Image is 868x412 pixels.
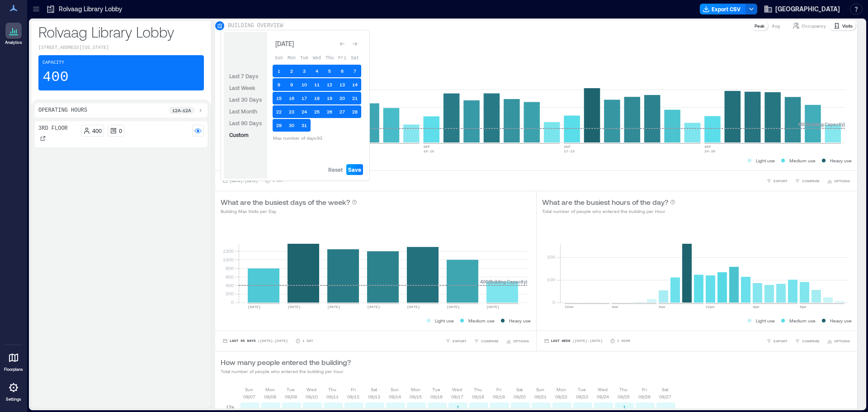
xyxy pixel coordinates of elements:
p: Medium use [789,157,816,164]
p: Operating Hours [38,107,87,114]
text: 8pm [800,305,807,309]
span: Max number of days: 93 [273,135,322,141]
button: 23 [285,105,298,118]
button: Last Month [227,106,259,117]
th: Tuesday [298,51,311,64]
tspan: 100 [547,277,555,282]
button: Reset [326,164,344,175]
p: Fri [642,386,647,393]
button: 18 [311,92,323,104]
p: [STREET_ADDRESS][US_STATE] [38,44,204,52]
p: Avg [772,22,780,29]
tspan: 1000 [223,257,234,262]
p: 09/17 [451,393,463,400]
button: Last 30 Days [227,94,264,105]
span: Last 90 Days [229,120,262,126]
button: 12 [323,78,336,91]
span: [GEOGRAPHIC_DATA] [775,5,840,14]
p: 09/26 [638,393,651,400]
button: COMPARE [793,176,821,185]
button: EXPORT [764,176,789,185]
p: 09/11 [326,393,339,400]
button: 1 [273,65,285,77]
button: Save [346,164,363,175]
th: Thursday [323,51,336,64]
button: EXPORT [443,336,468,346]
p: Rolvaag Library Lobby [59,5,122,14]
button: EXPORT [764,336,789,346]
p: Heavy use [830,157,852,164]
button: Custom [227,129,250,140]
button: Last 90 Days |[DATE]-[DATE] [221,336,290,346]
p: Peak [755,22,764,29]
p: 09/14 [389,393,401,400]
a: Settings [3,377,24,405]
p: Analytics [5,40,22,45]
button: 10 [298,78,311,91]
button: [DATE]-[DATE] [221,176,259,185]
button: [GEOGRAPHIC_DATA] [761,2,843,16]
div: [DATE] [273,38,296,49]
span: Last Month [229,108,257,114]
p: 09/08 [264,393,276,400]
p: Wed [307,386,316,393]
span: Tue [300,56,308,61]
button: Last Week [227,82,257,93]
p: 09/10 [306,393,318,400]
text: 12am [565,305,573,309]
button: 21 [349,92,361,104]
button: COMPARE [793,336,821,346]
span: OPTIONS [834,178,850,184]
p: 09/19 [493,393,505,400]
span: COMPARE [802,178,820,184]
text: 4pm [753,305,759,309]
span: Save [348,166,361,173]
button: 27 [336,105,349,118]
p: 09/13 [368,393,380,400]
span: Custom [229,132,249,138]
span: Fri [338,56,346,61]
span: Last Week [229,85,255,91]
p: Thu [619,386,627,393]
text: 10-16 [424,149,434,153]
text: SEP [564,145,571,149]
tspan: 400 [226,283,234,288]
text: 4am [612,305,618,309]
button: 4 [311,65,323,77]
button: Last 7 Days [227,71,260,81]
button: 20 [336,92,349,104]
p: Light use [756,317,775,324]
text: [DATE] [407,305,420,309]
tspan: 800 [226,265,234,271]
p: Sun [245,386,253,393]
span: Last 30 Days [229,96,262,103]
button: 2 [285,65,298,77]
p: Settings [6,397,21,402]
p: Floorplans [4,367,23,372]
span: Mon [288,56,296,61]
button: 8 [273,78,285,91]
button: 14 [349,78,361,91]
th: Saturday [349,51,361,64]
button: Last 90 Days [227,118,264,128]
button: 25 [311,105,323,118]
tspan: 1200 [223,248,234,254]
p: 400 [42,68,69,86]
p: 09/12 [347,393,359,400]
button: 11 [311,78,323,91]
p: 09/07 [243,393,255,400]
p: Fri [351,386,356,393]
p: Heavy use [830,317,852,324]
p: 09/16 [430,393,443,400]
text: 24-30 [704,149,715,153]
p: 09/09 [285,393,297,400]
text: SEP [424,145,430,149]
p: 09/20 [514,393,526,400]
span: Wed [313,56,321,61]
button: 31 [298,119,311,132]
p: Mon [557,386,566,393]
a: Analytics [2,20,25,48]
button: 24 [298,105,311,118]
span: Thu [325,56,334,61]
p: 09/23 [576,393,588,400]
